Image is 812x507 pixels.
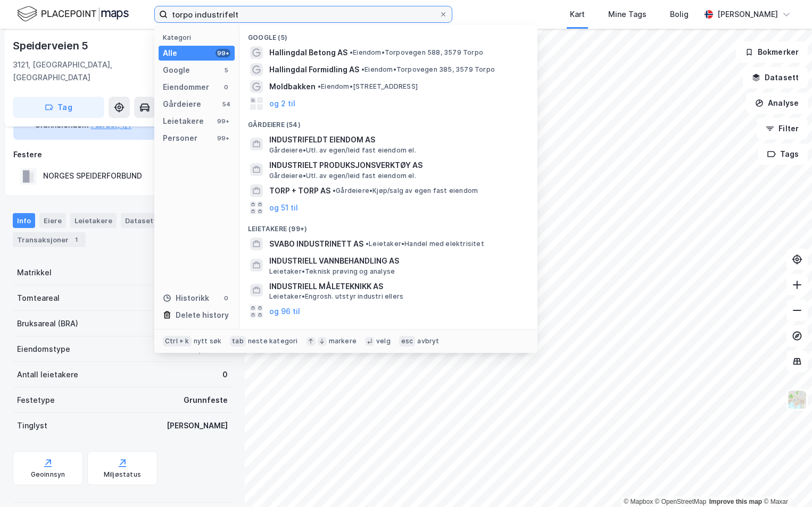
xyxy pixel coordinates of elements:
span: • [361,65,364,73]
div: Tinglyst [17,419,47,432]
span: Hallingdal Betong AS [269,46,347,59]
div: Matrikkel [17,266,52,279]
div: Eiendommer [163,81,209,94]
div: tab [230,336,246,347]
input: Søk på adresse, matrikkel, gårdeiere, leietakere eller personer [168,6,439,22]
div: Eiere [39,213,66,228]
a: Mapbox [624,498,653,505]
div: Festere [13,148,231,161]
div: [PERSON_NAME] [717,8,778,21]
div: 1 [71,234,81,245]
button: Filter [757,118,808,139]
iframe: Chat Widget [759,456,812,507]
div: Gårdeiere (54) [239,112,537,131]
button: og 96 til [269,305,300,318]
div: 5 [222,66,230,74]
div: Bolig [670,8,689,21]
button: Bokmerker [736,41,808,63]
div: Leietakere (99+) [239,216,537,235]
div: Personer (99+) [239,320,537,339]
button: Analyse [746,92,808,114]
div: 99+ [216,49,230,57]
span: Eiendom • [STREET_ADDRESS] [318,82,418,91]
div: Google (5) [239,25,537,44]
span: Eiendom • Torpovegen 385, 3579 Torpo [361,65,495,74]
div: Tomteareal [17,292,60,305]
button: Datasett [743,67,808,88]
div: markere [329,337,357,345]
div: Leietakere [70,213,117,228]
a: OpenStreetMap [655,498,707,505]
div: 99+ [216,134,230,142]
div: nytt søk [194,337,222,345]
img: Z [787,390,807,410]
div: Leietakere [163,115,204,128]
div: 3121, [GEOGRAPHIC_DATA], [GEOGRAPHIC_DATA] [13,58,187,84]
button: og 51 til [269,201,298,214]
img: logo.f888ab2527a4732fd821a326f86c7f29.svg [17,5,129,23]
span: SVABO INDUSTRINETT AS [269,238,363,250]
span: • [318,82,321,90]
div: Eiendomstype [17,343,70,356]
div: 99+ [216,117,230,125]
span: Leietaker • Teknisk prøving og analyse [269,267,395,276]
span: Gårdeiere • Kjøp/salg av egen fast eiendom [333,187,478,195]
div: Google [163,64,190,77]
div: neste kategori [248,337,298,345]
span: • [350,48,353,56]
div: Miljøstatus [104,470,141,479]
div: Speiderveien 5 [13,37,90,54]
div: Gårdeiere [163,98,201,111]
div: esc [399,336,416,347]
div: velg [376,337,391,345]
span: • [333,187,336,195]
div: Alle [163,47,177,60]
span: INDUSTRIELL MÅLETEKNIKK AS [269,280,525,293]
div: Kategori [163,33,235,41]
span: Leietaker • Engrosh. utstyr industri ellers [269,292,403,301]
div: Info [13,213,35,228]
span: Hallingdal Formidling AS [269,63,359,76]
span: • [366,240,369,248]
span: TORP + TORP AS [269,184,330,197]
div: Geoinnsyn [31,470,65,479]
div: Kontrollprogram for chat [759,456,812,507]
span: INDUSTRIELL VANNBEHANDLING AS [269,255,525,267]
div: 0 [222,294,230,302]
span: INDUSTRIELT PRODUKSJONSVERKTØY AS [269,159,525,172]
span: Leietaker • Handel med elektrisitet [366,240,484,248]
span: Gårdeiere • Utl. av egen/leid fast eiendom el. [269,172,416,180]
span: Moldbakken [269,80,316,93]
div: Kart [570,8,585,21]
div: Bruksareal (BRA) [17,317,78,330]
div: Mine Tags [608,8,647,21]
div: Datasett [121,213,161,228]
div: [PERSON_NAME] [167,419,228,432]
span: INDUSTRIFELDT EIENDOM AS [269,133,525,146]
div: 0 [222,83,230,91]
button: Tags [758,143,808,165]
div: avbryt [417,337,439,345]
button: Tag [13,97,104,118]
span: Eiendom • Torpovegen 588, 3579 Torpo [350,48,483,57]
div: Festetype [17,394,55,407]
div: 0 [222,368,228,381]
div: Transaksjoner [13,232,86,247]
div: Antall leietakere [17,368,78,381]
div: Grunnfeste [184,394,228,407]
span: Gårdeiere • Utl. av egen/leid fast eiendom el. [269,146,416,155]
div: Delete history [176,309,229,322]
div: 54 [222,100,230,108]
div: Ctrl + k [163,336,192,347]
div: NORGES SPEIDERFORBUND [43,170,142,182]
a: Improve this map [709,498,762,505]
div: Personer [163,132,197,145]
div: Historikk [163,292,209,305]
button: og 2 til [269,97,295,110]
